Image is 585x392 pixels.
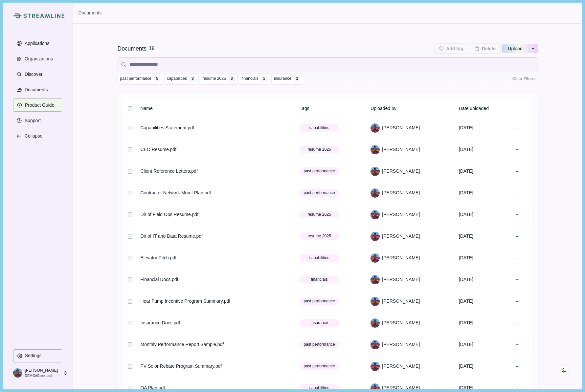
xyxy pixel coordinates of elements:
[300,189,339,197] button: past performance
[23,102,55,108] p: Product Guide
[371,275,380,284] img: Nick Pearson
[382,168,420,175] span: [PERSON_NAME]
[304,298,335,304] span: past performance
[200,73,238,85] button: resume 2025 3
[13,68,62,81] button: Discover
[140,384,165,391] div: QA Plan.pdf
[300,232,339,240] button: resume 2025
[262,76,266,80] div: 1
[371,253,380,263] img: Nick Pearson
[434,43,468,54] button: Add tag
[140,211,198,218] div: Dir of Field Ops Resume.pdf
[155,76,159,80] div: 5
[371,145,380,154] img: Nick Pearson
[295,76,300,80] div: 1
[164,73,199,85] button: capabilities 3
[202,76,226,82] span: resume 2025
[371,318,380,328] img: Nick Pearson
[25,373,59,379] p: DEMO//Greenpath Solutions LLC
[371,167,380,176] img: Nick Pearson
[118,73,163,85] button: past performance 5
[307,211,331,217] span: resume 2025
[382,276,420,283] span: [PERSON_NAME]
[309,385,329,391] span: capabilities
[13,114,62,127] button: Support
[140,363,222,370] div: PV Solor Rebate Program Summary.pdf
[13,83,62,96] button: Documents
[382,384,420,391] span: [PERSON_NAME]
[382,254,420,261] span: [PERSON_NAME]
[311,320,328,326] span: insurance
[22,72,42,77] p: Discover
[13,52,62,65] a: Organizations
[22,133,42,139] p: Collapse
[300,254,339,262] button: capabilities
[459,144,512,155] div: [DATE]
[459,209,512,220] div: [DATE]
[140,146,176,153] div: CEO Resume.pdf
[140,124,194,131] div: Capabilities Statement.pdf
[382,319,420,326] span: [PERSON_NAME]
[140,319,180,326] div: Insurance Docs.pdf
[300,146,339,153] button: resume 2025
[307,146,331,152] span: resume 2025
[23,13,65,18] img: Streamline Climate Logo
[371,232,380,241] img: Nick Pearson
[149,45,155,53] div: 16
[140,168,197,175] div: Client Reference Letters.pdf
[300,384,339,392] button: capabilities
[459,360,512,372] div: [DATE]
[13,368,22,378] img: profile picture
[459,230,512,242] div: [DATE]
[382,211,420,218] span: [PERSON_NAME]
[459,122,512,134] div: [DATE]
[300,297,339,305] button: past performance
[118,45,147,53] div: Documents
[529,43,538,54] button: See more options
[382,363,420,370] span: [PERSON_NAME]
[459,165,512,177] div: [DATE]
[241,76,258,82] span: financials
[371,123,380,133] img: Nick Pearson
[459,274,512,285] div: [DATE]
[300,276,339,283] button: financials
[13,13,62,18] a: Streamline Climate LogoStreamline Climate Logo
[382,341,420,348] span: [PERSON_NAME]
[274,76,291,82] span: insurance
[382,124,420,131] span: [PERSON_NAME]
[78,10,101,16] p: Documents
[239,73,270,85] button: financials 1
[309,125,329,131] span: capabilities
[13,129,62,142] a: Expand
[370,100,458,117] th: Uploaded by
[300,167,339,175] button: past performance
[371,362,380,371] img: Nick Pearson
[382,298,420,305] span: [PERSON_NAME]
[140,276,178,283] div: Financial Docs.pdf
[22,41,50,46] p: Applications
[304,168,335,174] span: past performance
[300,211,339,218] button: resume 2025
[371,210,380,219] img: Nick Pearson
[140,341,224,348] div: Monthly Performance Report Sample.pdf
[459,187,512,199] div: [DATE]
[502,43,529,54] button: Upload
[510,73,538,85] button: Clear Filters
[23,353,42,359] p: Settings
[22,56,53,62] p: Organizations
[470,43,501,54] button: Delete
[304,190,335,196] span: past performance
[371,188,380,198] img: Nick Pearson
[300,341,339,348] button: past performance
[307,233,331,239] span: resume 2025
[371,297,380,306] img: Nick Pearson
[140,298,230,305] div: Heat Pump Incentive Program Summary.pdf
[300,362,339,370] button: past performance
[140,233,203,240] div: Dir of IT and Data Resume.pdf
[139,100,299,117] th: Name
[140,254,176,261] div: Elevator Pitch.pdf
[459,317,512,329] div: [DATE]
[13,349,62,365] a: Settings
